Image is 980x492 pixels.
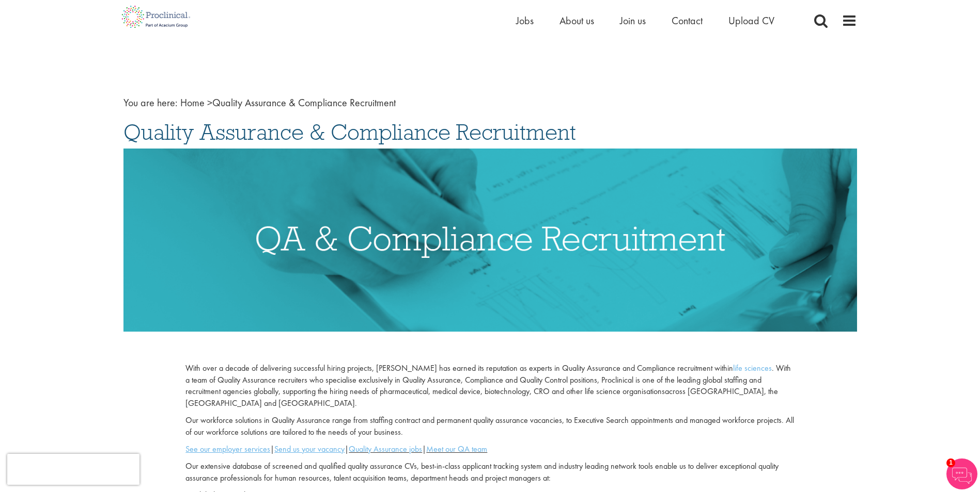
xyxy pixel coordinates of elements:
[516,14,534,27] a: Jobs
[728,14,774,27] a: Upload CV
[733,363,772,373] a: life sciences
[559,14,594,27] a: About us
[123,118,576,146] span: Quality Assurance & Compliance Recruitment
[207,96,212,109] span: >
[672,14,703,27] a: Contact
[185,461,794,484] p: Our extensive database of screened and qualified quality assurance CVs, best-in-class applicant t...
[185,415,794,437] span: Our workforce solutions in Quality Assurance range from staffing contract and permanent quality a...
[7,454,139,485] iframe: reCAPTCHA
[185,386,778,408] span: across [GEOGRAPHIC_DATA], the [GEOGRAPHIC_DATA] and [GEOGRAPHIC_DATA].
[946,458,955,467] span: 1
[180,96,396,109] span: Quality Assurance & Compliance Recruitment
[274,444,345,454] a: Send us your vacancy
[426,444,487,454] a: Meet our QA team
[180,96,205,109] a: breadcrumb link to Home
[123,96,178,109] span: You are here:
[349,444,422,454] a: Quality Assurance jobs
[620,14,646,27] a: Join us
[123,149,857,332] img: Quality Assurance & Compliance Recruitment
[946,458,977,489] img: Chatbot
[185,363,794,409] p: With over a decade of delivering successful hiring projects, [PERSON_NAME] has earned its reputat...
[185,444,270,454] a: See our employer services
[185,444,794,455] p: | | |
